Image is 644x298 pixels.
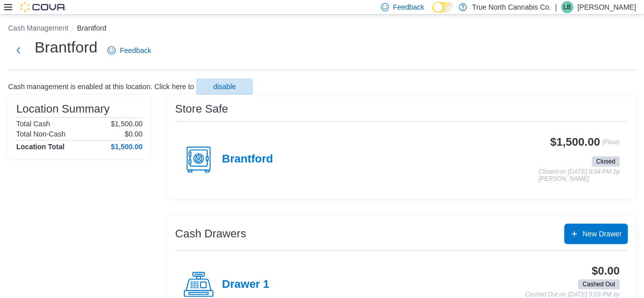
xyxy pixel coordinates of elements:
span: LB [564,1,571,13]
h6: Total Cash [16,120,50,128]
span: Cashed Out [582,280,615,289]
button: Cash Management [8,24,68,32]
h3: Cash Drawers [175,228,246,240]
h3: Store Safe [175,103,228,115]
span: Closed [592,156,620,167]
p: Cash management is enabled at this location. Click here to [8,83,194,91]
p: $0.00 [125,130,143,138]
p: (Float) [602,136,620,154]
input: Dark Mode [432,2,454,13]
button: Next [8,40,29,61]
span: New Drawer [582,229,622,239]
p: | [555,1,557,13]
button: Brantford [77,24,106,32]
button: New Drawer [564,224,628,244]
h3: Location Summary [16,103,109,115]
h3: $1,500.00 [550,136,600,148]
p: $1,500.00 [111,120,143,128]
h6: Total Non-Cash [16,130,66,138]
nav: An example of EuiBreadcrumbs [8,23,636,35]
div: Lori Burns [561,1,573,13]
a: Feedback [103,40,155,61]
img: Cova [20,2,66,12]
h4: $1,500.00 [111,143,143,151]
h4: Brantford [222,153,273,166]
span: Cashed Out [578,279,620,289]
h4: Drawer 1 [222,278,269,291]
span: disable [213,82,236,92]
h3: $0.00 [592,265,620,277]
span: Dark Mode [432,13,433,13]
h1: Brantford [35,37,97,58]
button: disable [196,78,253,95]
p: [PERSON_NAME] [577,1,636,13]
span: Feedback [393,2,424,12]
p: True North Cannabis Co. [472,1,551,13]
p: Closed on [DATE] 9:04 PM by [PERSON_NAME] [539,169,620,182]
span: Closed [596,157,615,166]
h4: Location Total [16,143,65,151]
span: Feedback [120,45,151,56]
